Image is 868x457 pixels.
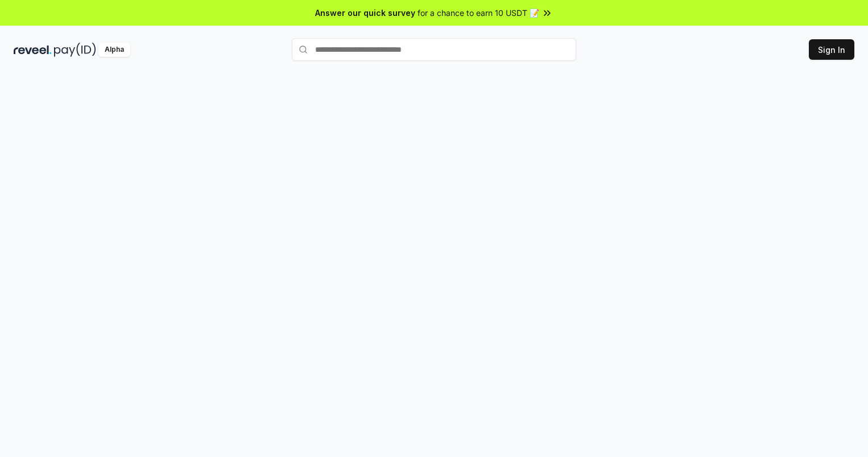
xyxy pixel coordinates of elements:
img: reveel_dark [14,43,52,57]
button: Sign In [809,39,854,60]
span: for a chance to earn 10 USDT 📝 [418,7,539,19]
div: Alpha [98,43,130,57]
img: pay_id [54,43,96,57]
span: Answer our quick survey [315,7,415,19]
